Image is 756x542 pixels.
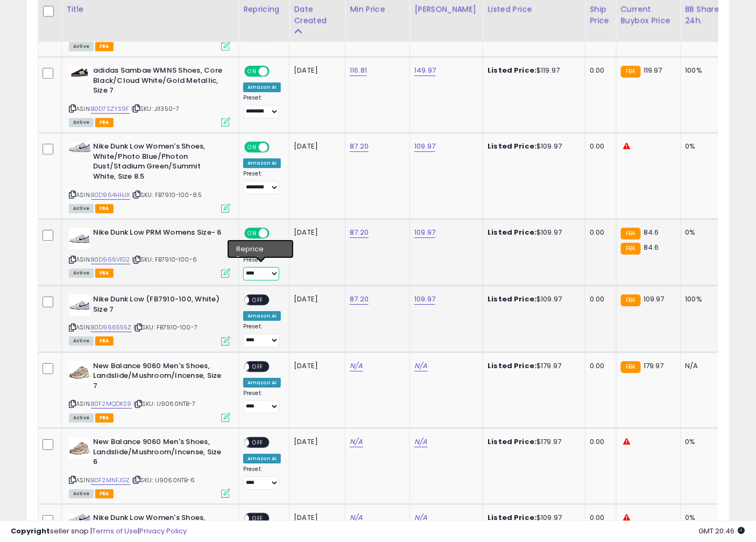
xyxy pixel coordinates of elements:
[69,336,94,346] span: All listings currently available for purchase on Amazon
[243,323,281,347] div: Preset:
[69,204,94,213] span: All listings currently available for purchase on Amazon
[95,42,114,51] span: FBA
[91,323,132,332] a: B0D966555Z
[95,204,114,213] span: FBA
[95,336,114,346] span: FBA
[268,67,285,76] span: OFF
[95,118,114,127] span: FBA
[414,65,436,76] a: 149.97
[69,437,90,459] img: 412iB4dG0KL._SL40_.jpg
[243,3,285,15] div: Repricing
[350,361,363,371] a: N/A
[69,269,94,278] span: All listings currently available for purchase on Amazon
[69,142,90,152] img: 31HWBeLOwSL._SL40_.jpg
[69,413,94,423] span: All listings currently available for purchase on Amazon
[487,361,577,371] div: $179.97
[644,242,659,252] span: 84.6
[350,65,367,76] a: 116.81
[243,256,281,280] div: Preset:
[91,399,132,409] a: B0F2MQDKS9
[91,255,130,264] a: B0D966V1G2
[243,170,281,194] div: Preset:
[268,143,285,152] span: OFF
[294,437,337,447] div: [DATE]
[69,294,230,344] div: ASIN:
[69,142,230,212] div: ASIN:
[414,361,427,371] a: N/A
[414,227,435,238] a: 109.97
[268,229,285,238] span: OFF
[93,294,224,317] b: Nike Dunk Low (FB7910-100, White) Size 7
[294,66,337,75] div: [DATE]
[621,243,641,255] small: FBA
[243,390,281,414] div: Preset:
[487,294,577,304] div: $109.97
[95,489,114,498] span: FBA
[621,361,641,373] small: FBA
[69,437,230,497] div: ASIN:
[487,294,536,304] b: Listed Price:
[132,255,197,264] span: | SKU: FB7910-100-6
[93,228,224,241] b: Nike Dunk Low PRM Womens Size- 6
[243,454,281,463] div: Amazon AI
[93,142,224,184] b: Nike Dunk Low Women's Shoes, White/Photo Blue/Photon Dust/Stadium Green/Summit White, Size 8.5
[11,526,187,537] div: seller snap | |
[621,66,641,78] small: FBA
[686,228,721,237] div: 0%
[487,141,536,151] b: Listed Price:
[91,104,130,114] a: B0D7SZYS9F
[69,66,90,80] img: 31Y2gc3GamL._SL40_.jpg
[590,66,607,75] div: 0.00
[139,526,187,536] a: Privacy Policy
[686,361,721,371] div: N/A
[245,143,259,152] span: ON
[66,3,234,15] div: Title
[590,437,607,447] div: 0.00
[69,118,94,127] span: All listings currently available for purchase on Amazon
[69,489,94,498] span: All listings currently available for purchase on Amazon
[686,66,721,75] div: 100%
[69,228,230,277] div: ASIN:
[487,437,577,447] div: $179.97
[294,361,337,371] div: [DATE]
[644,227,659,237] span: 84.6
[487,66,577,75] div: $119.97
[245,229,259,238] span: ON
[487,227,536,237] b: Listed Price:
[133,399,196,408] span: | SKU: U9060NTB-7
[132,191,202,199] span: | SKU: FB7910-100-8.5
[11,526,50,536] strong: Copyright
[243,94,281,118] div: Preset:
[243,82,281,92] div: Amazon AI
[243,466,281,490] div: Preset:
[590,142,607,151] div: 0.00
[350,227,369,238] a: 87.20
[590,3,611,26] div: Ship Price
[590,228,607,237] div: 0.00
[487,228,577,237] div: $109.97
[350,3,405,15] div: Min Price
[243,378,281,388] div: Amazon AI
[414,3,478,15] div: [PERSON_NAME]
[91,476,130,485] a: B0F2MNFJGZ
[132,476,195,484] span: | SKU: U9060NTB-6
[294,294,337,304] div: [DATE]
[414,141,435,152] a: 109.97
[487,3,581,15] div: Listed Price
[243,244,281,254] div: Amazon AI
[95,269,114,278] span: FBA
[414,294,435,305] a: 109.97
[414,437,427,447] a: N/A
[350,294,369,305] a: 87.20
[350,437,363,447] a: N/A
[487,361,536,371] b: Listed Price:
[487,65,536,75] b: Listed Price:
[93,437,224,470] b: New Balance 9060 Men's Shoes, Landslide/Mushroom/Incense, Size 6
[93,361,224,394] b: New Balance 9060 Men's Shoes, Landslide/Mushroom/Incense, Size 7
[644,294,665,304] span: 109.97
[487,437,536,447] b: Listed Price:
[69,42,94,51] span: All listings currently available for purchase on Amazon
[621,3,676,26] div: Current Buybox Price
[69,294,90,316] img: 31e3l0l0lfL._SL40_.jpg
[294,3,341,26] div: Date Created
